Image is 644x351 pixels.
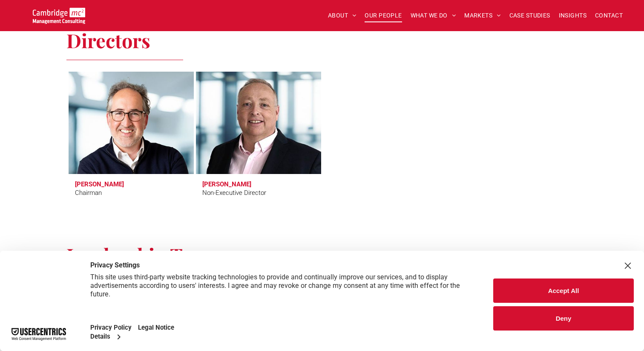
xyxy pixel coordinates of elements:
[202,188,266,198] div: Non-Executive Director
[324,9,361,22] a: ABOUT
[555,9,591,22] a: INSIGHTS
[69,72,194,174] a: Tim Passingham | Chairman | Cambridge Management Consulting
[75,188,102,198] div: Chairman
[505,9,555,22] a: CASE STUDIES
[360,9,406,22] a: OUR PEOPLE
[33,9,85,18] a: Your Business Transformed | Cambridge Management Consulting
[591,9,627,22] a: CONTACT
[66,27,150,53] span: Directors
[460,9,505,22] a: MARKETS
[196,72,321,174] a: Richard Brown | Non-Executive Director | Cambridge Management Consulting
[202,180,251,188] h3: [PERSON_NAME]
[66,242,219,267] span: Leadership Team
[33,8,85,24] img: Cambridge MC Logo
[406,9,460,22] a: WHAT WE DO
[75,180,124,188] h3: [PERSON_NAME]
